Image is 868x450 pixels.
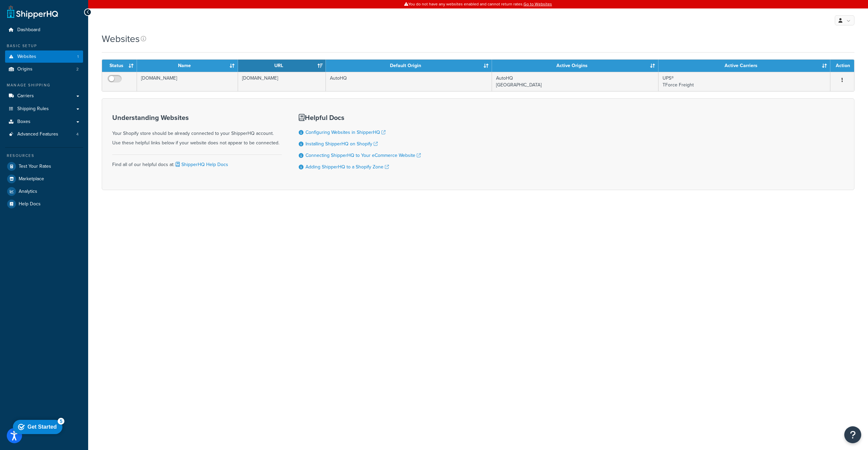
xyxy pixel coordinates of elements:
[5,128,83,141] a: Advanced Features 4
[5,128,83,141] li: Advanced Features
[305,140,378,147] a: Installing ShipperHQ on Shopify
[17,27,40,33] span: Dashboard
[5,116,83,128] a: Boxes
[17,7,46,14] div: Get Started
[77,54,79,60] span: 1
[17,93,34,99] span: Carriers
[492,72,658,91] td: AutoHQ [GEOGRAPHIC_DATA]
[76,131,79,137] span: 4
[5,160,83,172] a: Test Your Rates
[47,1,54,8] div: 5
[326,60,492,72] th: Default Origin: activate to sort column ascending
[305,129,386,136] a: Configuring Websites in ShipperHQ
[17,54,36,60] span: Websites
[3,3,52,18] div: Get Started 5 items remaining, 0% complete
[658,60,830,72] th: Active Carriers: activate to sort column ascending
[76,66,79,72] span: 2
[112,114,282,121] h3: Understanding Websites
[5,63,83,76] li: Origins
[5,90,83,102] a: Carriers
[112,155,282,169] div: Find all of our helpful docs at:
[17,106,49,112] span: Shipping Rules
[19,176,44,182] span: Marketplace
[830,60,854,72] th: Action
[305,152,421,159] a: Connecting ShipperHQ to Your eCommerce Website
[17,66,33,72] span: Origins
[238,72,325,91] td: [DOMAIN_NAME]
[5,103,83,115] a: Shipping Rules
[658,72,830,91] td: UPS® TForce Freight
[137,72,238,91] td: [DOMAIN_NAME]
[112,114,282,148] div: Your Shopify store should be already connected to your ShipperHQ account. Use these helpful links...
[5,50,83,63] li: Websites
[5,50,83,63] a: Websites 1
[7,5,58,19] a: ShipperHQ Home
[524,1,552,7] a: Go to Websites
[299,114,421,121] h3: Helpful Docs
[844,426,861,443] button: Open Resource Center
[5,173,83,185] a: Marketplace
[17,131,58,137] span: Advanced Features
[5,82,83,88] div: Manage Shipping
[19,201,41,207] span: Help Docs
[5,63,83,76] a: Origins 2
[5,24,83,36] a: Dashboard
[102,60,137,72] th: Status: activate to sort column ascending
[137,60,238,72] th: Name: activate to sort column ascending
[19,164,51,169] span: Test Your Rates
[5,198,83,210] a: Help Docs
[17,119,31,125] span: Boxes
[326,72,492,91] td: AutoHQ
[305,163,389,170] a: Adding ShipperHQ to a Shopify Zone
[174,161,228,168] a: ShipperHQ Help Docs
[238,60,325,72] th: URL: activate to sort column ascending
[5,153,83,159] div: Resources
[19,189,37,195] span: Analytics
[492,60,658,72] th: Active Origins: activate to sort column ascending
[102,32,140,45] h1: Websites
[5,43,83,49] div: Basic Setup
[5,185,83,198] a: Analytics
